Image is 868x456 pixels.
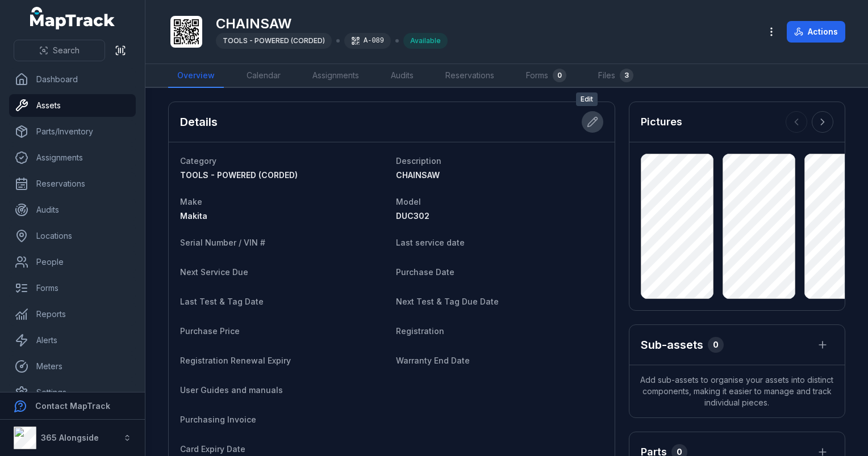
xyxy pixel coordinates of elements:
span: Makita [180,211,207,221]
span: Next Test & Tag Due Date [396,297,499,306]
span: Add sub-assets to organise your assets into distinct components, making it easier to manage and t... [629,365,845,417]
span: Purchase Date [396,267,454,277]
span: Registration Renewal Expiry [180,356,291,365]
a: Locations [9,225,136,247]
span: User Guides and manuals [180,385,283,395]
div: Available [403,33,448,49]
span: Last Test & Tag Date [180,297,264,306]
a: Settings [9,381,136,404]
h2: Sub-assets [641,337,703,353]
a: Forms [9,277,136,299]
a: Assignments [9,146,136,169]
a: Assets [9,94,136,117]
a: Reservations [436,64,503,88]
h2: Details [180,114,218,130]
span: Model [396,197,421,206]
span: Edit [576,92,598,106]
strong: Contact MapTrack [35,401,110,411]
a: Meters [9,355,136,378]
a: People [9,251,136,273]
strong: 365 Alongside [41,433,99,442]
a: Assignments [303,64,368,88]
span: Serial Number / VIN # [180,238,265,247]
div: 3 [620,69,633,82]
a: Dashboard [9,68,136,91]
a: MapTrack [30,7,115,29]
div: 0 [708,337,724,353]
span: Purchase Price [180,326,240,336]
span: Card Expiry Date [180,444,245,454]
a: Calendar [237,64,290,88]
a: Audits [382,64,423,88]
span: DUC302 [396,211,429,221]
a: Alerts [9,329,136,352]
a: Overview [168,64,224,88]
span: Description [396,156,441,166]
span: TOOLS - POWERED (CORDED) [223,36,325,45]
span: Registration [396,326,444,336]
a: Files3 [589,64,642,88]
button: Search [14,40,105,61]
span: Next Service Due [180,267,248,277]
button: Actions [787,21,845,43]
span: TOOLS - POWERED (CORDED) [180,170,298,180]
h3: Pictures [641,114,682,130]
span: Make [180,197,202,206]
a: Parts/Inventory [9,120,136,143]
a: Reservations [9,172,136,195]
span: Category [180,156,216,166]
div: A-089 [344,33,391,49]
span: CHAINSAW [396,170,440,180]
a: Reports [9,303,136,326]
span: Purchasing Invoice [180,415,256,424]
h1: CHAINSAW [216,15,448,33]
span: Last service date [396,238,465,247]
a: Audits [9,199,136,221]
div: 0 [553,69,566,82]
a: Forms0 [517,64,575,88]
span: Search [53,45,80,56]
span: Warranty End Date [396,356,470,365]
